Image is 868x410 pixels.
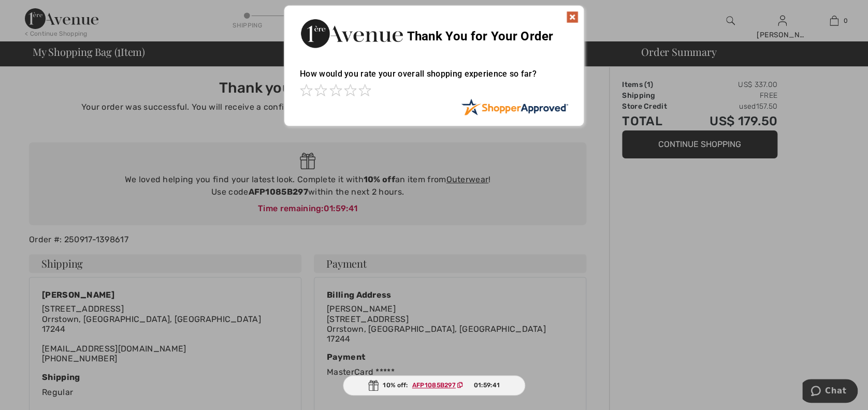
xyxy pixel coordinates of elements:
div: How would you rate your overall shopping experience so far? [300,58,568,98]
div: 10% off: [343,375,525,396]
span: Chat [23,7,44,17]
img: Gift.svg [368,380,379,391]
img: x [566,11,578,23]
img: Thank You for Your Order [300,16,403,51]
ins: AFP1085B297 [412,382,456,389]
span: Thank You for Your Order [407,29,553,43]
span: 01:59:41 [473,380,499,390]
